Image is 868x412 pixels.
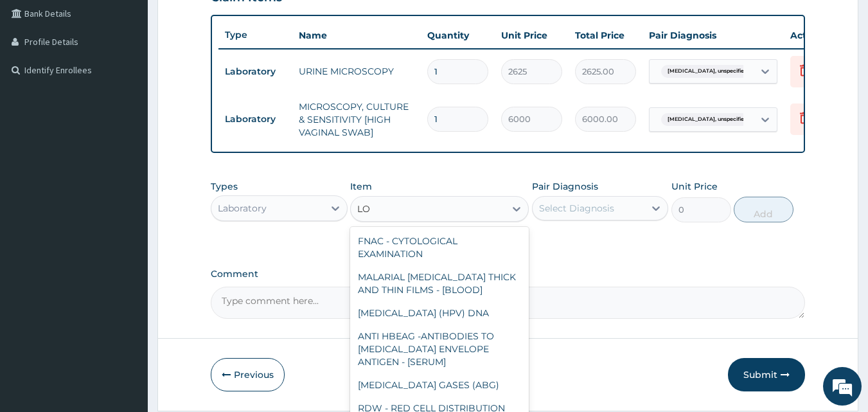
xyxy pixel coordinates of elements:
[218,23,292,47] th: Type
[532,180,598,193] label: Pair Diagnosis
[734,197,793,222] button: Add
[67,72,216,89] div: Chat with us now
[350,229,529,265] div: FNAC - CYTOLOGICAL EXAMINATION
[218,107,292,131] td: Laboratory
[539,202,614,215] div: Select Diagnosis
[218,60,292,84] td: Laboratory
[292,58,421,84] td: URINE MICROSCOPY
[211,6,242,37] div: Minimize live chat window
[661,65,754,78] span: [MEDICAL_DATA], unspecified
[218,202,267,215] div: Laboratory
[211,181,238,192] label: Types
[350,325,529,373] div: ANTI HBEAG -ANTIBODIES TO [MEDICAL_DATA] ENVELOPE ANTIGEN - [SERUM]
[211,358,285,391] button: Previous
[350,265,529,301] div: MALARIAL [MEDICAL_DATA] THICK AND THIN FILMS - [BLOOD]
[6,275,245,320] textarea: Type your message and hit 'Enter'
[642,22,784,48] th: Pair Diagnosis
[292,94,421,145] td: MICROSCOPY, CULTURE & SENSITIVITY [HIGH VAGINAL SWAB]
[784,22,848,48] th: Actions
[211,269,806,280] label: Comment
[495,22,569,48] th: Unit Price
[661,113,754,126] span: [MEDICAL_DATA], unspecified
[24,64,52,96] img: d_794563401_company_1708531726252_794563401
[671,180,718,193] label: Unit Price
[350,180,372,193] label: Item
[421,22,495,48] th: Quantity
[350,373,529,397] div: [MEDICAL_DATA] GASES (ABG)
[292,22,421,48] th: Name
[728,358,805,391] button: Submit
[75,124,177,254] span: We're online!
[569,22,642,48] th: Total Price
[350,301,529,325] div: [MEDICAL_DATA] (HPV) DNA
